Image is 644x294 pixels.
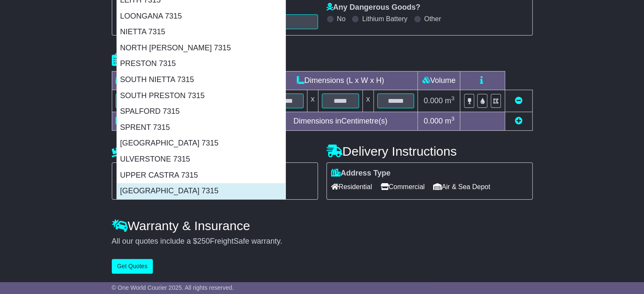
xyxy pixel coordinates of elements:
span: Commercial [381,180,425,193]
h4: Warranty & Insurance [112,219,533,233]
label: Any Dangerous Goods? [326,3,420,12]
td: Dimensions in Centimetre(s) [263,112,418,131]
div: PRESTON 7315 [117,56,285,72]
span: 0.000 [424,96,443,105]
div: NORTH [PERSON_NAME] 7315 [117,40,285,56]
button: Get Quotes [112,259,153,274]
td: x [362,90,373,112]
div: LOONGANA 7315 [117,8,285,25]
a: Add new item [515,117,522,125]
h4: Pickup Instructions [112,144,318,158]
div: SOUTH NIETTA 7315 [117,72,285,88]
span: 250 [197,237,210,245]
span: © One World Courier 2025. All rights reserved. [112,284,234,291]
div: NIETTA 7315 [117,24,285,40]
div: SOUTH PRESTON 7315 [117,88,285,104]
div: [GEOGRAPHIC_DATA] 7315 [117,135,285,151]
a: Remove this item [515,96,522,105]
label: Address Type [331,169,391,178]
div: UPPER CASTRA 7315 [117,168,285,184]
div: All our quotes include a $ FreightSafe warranty. [112,237,533,246]
label: Other [424,15,441,23]
td: Total [112,112,182,131]
span: Residential [331,180,372,193]
td: x [307,90,318,112]
div: [GEOGRAPHIC_DATA] 7315 [117,183,285,199]
h4: Package details | [112,53,218,67]
span: 0.000 [424,117,443,125]
td: Type [112,71,182,90]
span: m [445,96,455,105]
div: SPALFORD 7315 [117,104,285,120]
sup: 3 [451,95,455,102]
label: Lithium Battery [362,15,407,23]
span: Air & Sea Depot [433,180,490,193]
sup: 3 [451,115,455,122]
h4: Delivery Instructions [326,144,533,158]
label: No [337,15,345,23]
div: SPRENT 7315 [117,120,285,136]
td: Dimensions (L x W x H) [263,71,418,90]
span: m [445,117,455,125]
div: ULVERSTONE 7315 [117,151,285,168]
td: Volume [418,71,460,90]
